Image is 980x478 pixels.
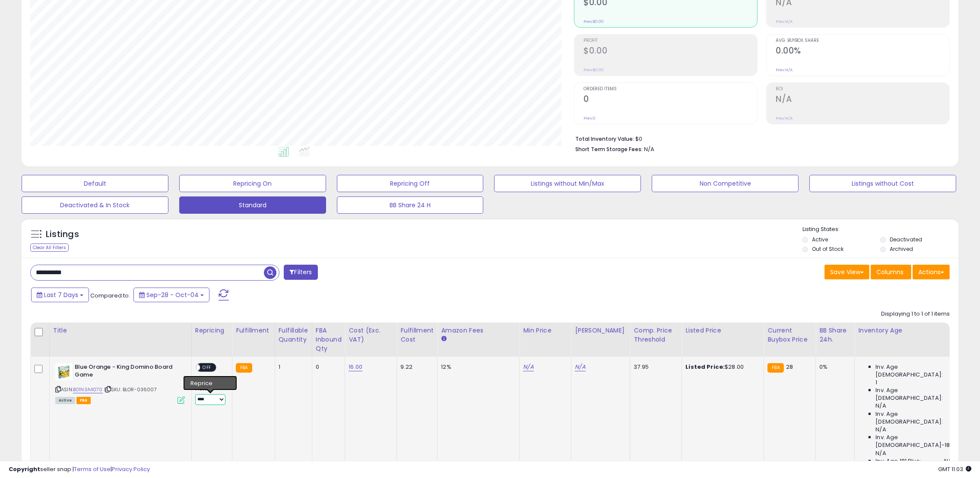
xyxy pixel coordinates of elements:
div: Inventory Age [858,326,958,335]
span: Inv. Age [DEMOGRAPHIC_DATA]-180: [875,434,955,449]
button: Filters [284,265,317,280]
div: FBA inbound Qty [316,326,342,353]
small: FBA [768,363,783,373]
div: Displaying 1 to 1 of 1 items [881,310,950,318]
h5: Listings [46,228,79,241]
a: Terms of Use [74,465,111,473]
div: Fulfillable Quantity [279,326,308,344]
div: BB Share 24h. [819,326,851,344]
div: Clear All Filters [30,244,69,252]
div: 0 [316,363,339,371]
div: Preset: [195,386,225,405]
button: Columns [871,265,911,279]
div: Title [53,326,188,335]
div: 1 [279,363,305,371]
div: [PERSON_NAME] [575,326,626,335]
button: Non Competitive [652,175,799,192]
small: Prev: 0 [584,116,596,121]
li: $0 [575,133,943,143]
span: Ordered Items [584,87,757,92]
span: ROI [776,87,949,92]
b: Short Term Storage Fees: [575,146,643,153]
a: Privacy Policy [112,465,150,473]
span: 2025-10-12 11:03 GMT [938,465,971,473]
button: BB Share 24 H [337,196,484,214]
div: ASIN: [55,363,185,403]
span: 28 [786,363,793,371]
div: Fulfillment [236,326,271,335]
div: Current Buybox Price [768,326,812,344]
button: Listings without Cost [809,175,956,192]
div: 37.95 [634,363,675,371]
div: Amazon Fees [441,326,516,335]
label: Deactivated [890,236,922,243]
div: Cost (Exc. VAT) [349,326,393,344]
div: 12% [441,363,513,371]
span: Profit [584,38,757,43]
button: Listings without Min/Max [494,175,641,192]
small: FBA [236,363,252,373]
h2: N/A [776,94,949,106]
small: Prev: N/A [776,116,793,121]
h2: 0 [584,94,757,106]
b: Listed Price: [685,363,725,371]
button: Actions [913,265,950,279]
span: Inv. Age [DEMOGRAPHIC_DATA]: [875,363,955,379]
h2: $0.00 [584,46,757,57]
span: Inv. Age [DEMOGRAPHIC_DATA]: [875,410,955,426]
button: Sep-28 - Oct-04 [133,288,209,302]
span: Last 7 Days [44,291,78,299]
span: N/A [944,457,955,465]
p: Listing States: [802,225,958,234]
span: Inv. Age 181 Plus: [875,457,921,465]
div: seller snap | | [9,465,150,474]
button: Default [22,175,168,192]
a: B01N3A4070 [73,386,103,393]
span: FBA [76,397,91,404]
label: Archived [890,245,913,253]
label: Active [812,236,828,243]
span: All listings currently available for purchase on Amazon [55,397,75,404]
span: Avg. Buybox Share [776,38,949,43]
b: Blue Orange - King Domino Board Game [75,363,180,381]
span: Sep-28 - Oct-04 [146,291,199,299]
span: N/A [875,450,886,457]
small: Prev: $0.00 [584,19,604,24]
span: Compared to: [90,291,130,300]
a: N/A [575,363,585,371]
span: | SKU: BLOR-036007 [104,386,157,393]
button: Save View [825,265,869,279]
div: Amazon AI [195,377,225,384]
button: Repricing Off [337,175,484,192]
img: 41jc3Pjh33L._SL40_.jpg [55,363,73,380]
div: Comp. Price Threshold [634,326,678,344]
h2: 0.00% [776,46,949,57]
button: Last 7 Days [31,288,89,302]
small: Prev: $0.00 [584,67,604,73]
span: 1 [875,379,877,386]
div: Repricing [195,326,228,335]
div: Fulfillment Cost [400,326,434,344]
div: 0% [819,363,848,371]
span: N/A [875,426,886,434]
strong: Copyright [9,465,40,473]
div: Min Price [523,326,568,335]
div: $28.00 [685,363,757,371]
a: 16.00 [349,363,362,371]
button: Deactivated & In Stock [22,196,168,214]
button: Repricing On [179,175,326,192]
span: N/A [875,402,886,410]
small: Amazon Fees. [441,335,446,343]
span: Inv. Age [DEMOGRAPHIC_DATA]: [875,386,955,402]
b: Total Inventory Value: [575,135,634,142]
span: Columns [876,268,904,276]
span: N/A [644,145,654,153]
a: N/A [523,363,533,371]
label: Out of Stock [812,245,844,253]
button: Standard [179,196,326,214]
div: Listed Price [685,326,760,335]
small: Prev: N/A [776,67,793,73]
span: OFF [200,364,214,371]
small: Prev: N/A [776,19,793,24]
div: 9.22 [400,363,431,371]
